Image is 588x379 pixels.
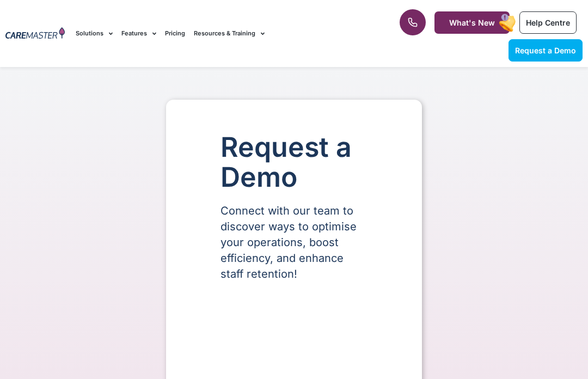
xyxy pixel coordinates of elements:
a: Solutions [76,15,113,52]
img: CareMaster Logo [5,27,65,40]
a: Request a Demo [509,39,583,62]
h1: Request a Demo [220,132,367,192]
p: Connect with our team to discover ways to optimise your operations, boost efficiency, and enhance... [220,203,367,282]
span: Request a Demo [515,46,576,55]
a: Help Centre [519,11,577,34]
a: What's New [434,11,510,34]
nav: Menu [76,15,375,52]
a: Features [121,15,156,52]
a: Pricing [165,15,185,52]
a: Resources & Training [194,15,265,52]
span: Help Centre [526,18,570,27]
span: What's New [449,18,495,27]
